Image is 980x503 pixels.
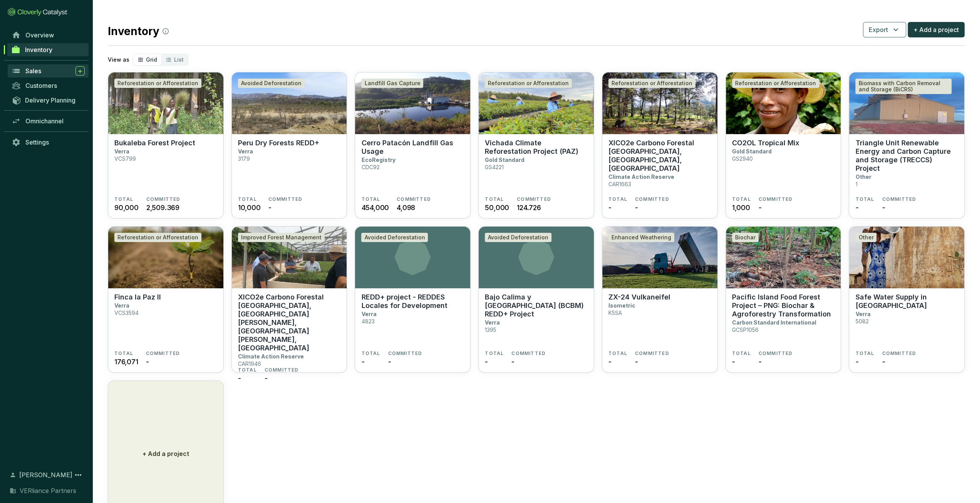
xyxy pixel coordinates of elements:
[608,79,695,88] div: Reforestation or Afforestation
[635,202,638,213] span: -
[732,319,816,326] p: Carbon Standard International
[25,117,64,125] span: Omnichannel
[108,226,224,373] a: Finca la Paz IIReforestation or AfforestationFinca la Paz IIVerraVCS3594TOTAL176,071COMMITTED-
[388,357,391,367] span: -
[855,181,857,187] p: 1
[388,350,422,357] span: COMMITTED
[517,202,541,213] span: 124.726
[114,79,201,88] div: Reforestation or Afforestation
[8,94,89,106] a: Delivery Planning
[869,25,888,34] span: Export
[759,202,762,213] span: -
[268,202,271,213] span: -
[238,148,253,155] p: Verra
[25,46,52,54] span: Inventory
[732,233,759,242] div: Biochar
[478,226,594,373] a: Avoided DeforestationBajo Calima y [GEOGRAPHIC_DATA] (BCBM) REDD+ ProjectVerra1395TOTAL-COMMITTED-
[732,202,750,213] span: 1,000
[855,173,871,180] p: Other
[19,470,72,479] span: [PERSON_NAME]
[608,139,711,173] p: XICO2e Carbono Forestal [GEOGRAPHIC_DATA], [GEOGRAPHIC_DATA], [GEOGRAPHIC_DATA]
[108,227,223,288] img: Finca la Paz II
[478,72,594,219] a: Vichada Climate Reforestation Project (PAZ)Reforestation or AfforestationVichada Climate Reforest...
[114,233,201,242] div: Reforestation or Afforestation
[485,233,551,242] div: Avoided Deforestation
[238,79,305,88] div: Avoided Deforestation
[485,156,524,163] p: Gold Standard
[726,72,841,134] img: CO2OL Tropical Mix
[8,136,89,149] a: Settings
[855,357,858,367] span: -
[25,82,57,89] span: Customers
[25,67,41,75] span: Sales
[855,311,870,317] p: Verra
[114,148,129,155] p: Verra
[238,202,261,213] span: 10,000
[608,173,674,180] p: Climate Action Reserve
[725,226,841,373] a: Pacific Island Food Forest Project – PNG: Biochar & Agroforestry TransformationBiocharPacific Isl...
[608,196,627,202] span: TOTAL
[635,196,669,202] span: COMMITTED
[238,353,304,360] p: Climate Action Reserve
[913,25,959,34] span: + Add a project
[635,350,669,357] span: COMMITTED
[8,64,89,77] a: Sales
[732,196,751,202] span: TOTAL
[849,72,965,219] a: Triangle Unit Renewable Energy and Carbon Capture and Storage (TRECCS) ProjectBiomass with Carbon...
[732,155,753,162] p: GS2940
[732,357,735,367] span: -
[602,72,718,219] a: XICO2e Carbono Forestal Ejido Pueblo Nuevo, Durango, MéxicoReforestation or AfforestationXICO2e C...
[726,227,841,288] img: Pacific Island Food Forest Project – PNG: Biochar & Agroforestry Transformation
[8,29,89,42] a: Overview
[485,357,488,367] span: -
[479,72,594,134] img: Vichada Climate Reforestation Project (PAZ)
[108,23,169,39] h2: Inventory
[231,226,347,373] a: XICO2e Carbono Forestal Ejido Noh Bec, Municipio de Felipe Carrillo Puerto, Estado de Quintana Ro...
[114,302,129,309] p: Verra
[855,202,858,213] span: -
[238,293,341,352] p: XICO2e Carbono Forestal [GEOGRAPHIC_DATA], [GEOGRAPHIC_DATA][PERSON_NAME], [GEOGRAPHIC_DATA][PERS...
[114,357,138,367] span: 176,071
[268,196,303,202] span: COMMITTED
[142,449,189,458] p: + Add a project
[855,233,876,242] div: Other
[132,54,189,66] div: segmented control
[608,350,627,357] span: TOTAL
[146,350,180,357] span: COMMITTED
[114,310,139,316] p: VCS3594
[732,139,799,147] p: CO2OL Tropical Mix
[265,373,268,384] span: -
[232,227,347,288] img: XICO2e Carbono Forestal Ejido Noh Bec, Municipio de Felipe Carrillo Puerto, Estado de Quintana Ro...
[20,486,76,495] span: VERliance Partners
[908,22,965,37] button: + Add a project
[361,156,395,163] p: EcoRegistry
[355,226,471,373] a: Avoided DeforestationREDD+ project - REDDES Locales for DevelopmentVerra4823TOTAL-COMMITTED-
[25,31,54,39] span: Overview
[108,56,129,64] p: View as
[485,326,496,333] p: 1395
[265,367,299,373] span: COMMITTED
[238,233,325,242] div: Improved Forest Management
[732,350,751,357] span: TOTAL
[485,202,509,213] span: 50,000
[511,350,546,357] span: COMMITTED
[608,233,674,242] div: Enhanced Weathering
[855,79,952,94] div: Biomass with Carbon Removal and Storage (BiCRS)
[485,79,572,88] div: Reforestation or Afforestation
[849,227,964,288] img: Safe Water Supply in Zambia
[608,310,622,316] p: K5SA
[602,72,717,134] img: XICO2e Carbono Forestal Ejido Pueblo Nuevo, Durango, México
[355,72,471,219] a: Cerro Patacón Landfill Gas UsageLandfill Gas CaptureCerro Patacón Landfill Gas UsageEcoRegistryCD...
[361,311,376,317] p: Verra
[849,72,964,134] img: Triangle Unit Renewable Energy and Carbon Capture and Storage (TRECCS) Project
[114,350,133,357] span: TOTAL
[608,293,670,301] p: ZX-24 Vulkaneifel
[725,72,841,219] a: CO2OL Tropical MixReforestation or AfforestationCO2OL Tropical MixGold StandardGS2940TOTAL1,000CO...
[759,350,793,357] span: COMMITTED
[174,56,184,63] span: List
[849,226,965,373] a: Safe Water Supply in ZambiaOtherSafe Water Supply in [GEOGRAPHIC_DATA]Verra5082TOTAL-COMMITTED-
[361,350,380,357] span: TOTAL
[635,357,638,367] span: -
[732,293,835,318] p: Pacific Island Food Forest Project – PNG: Biochar & Agroforestry Transformation
[114,293,161,301] p: Finca la Paz II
